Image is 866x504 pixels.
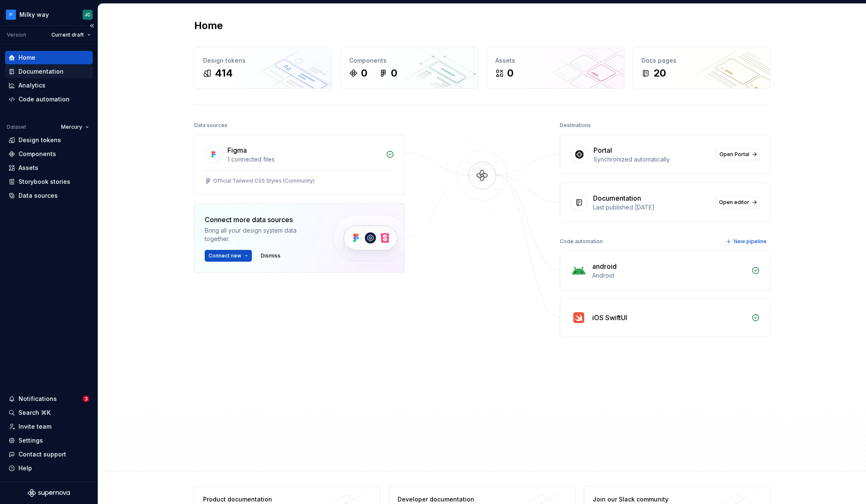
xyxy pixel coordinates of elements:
div: Home [19,53,35,62]
div: Data sources [194,119,227,131]
div: Search ⌘K [19,409,51,417]
div: Last published [DATE] [593,203,710,212]
h2: Home [194,19,223,32]
div: Connect more data sources [205,215,318,225]
div: Design tokens [203,56,323,65]
div: Version [7,32,26,38]
div: Join our Slack community [593,495,715,504]
div: Documentation [19,67,64,76]
a: Storybook stories [5,175,93,188]
button: Collapse sidebar [86,20,98,32]
div: Portal [593,145,612,155]
span: Connect new [208,252,241,259]
div: Bring all your design system data together. [205,226,318,243]
button: Notifications3 [5,392,93,406]
span: Open editor [719,199,749,206]
a: Assets [5,161,93,175]
div: iOS SwiftUI [592,313,627,323]
div: Analytics [19,81,45,90]
a: Assets0 [486,48,624,89]
a: Design tokens [5,133,93,147]
svg: Supernova Logo [28,489,70,497]
a: Open Portal [716,149,760,160]
div: Assets [495,56,615,65]
div: Destinations [560,119,591,131]
a: Settings [5,434,93,447]
div: Dataset [7,124,26,130]
div: Help [19,464,32,472]
div: Invite team [19,422,51,431]
div: Contact support [19,450,66,459]
button: Current draft [48,29,94,41]
a: Documentation [5,65,93,78]
div: Developer documentation [398,495,520,504]
div: Documentation [593,193,641,203]
span: Mercury [61,124,82,130]
a: Code automation [5,93,93,106]
div: Figma [227,145,247,155]
div: Design tokens [19,136,61,144]
img: c97f65f9-ff88-476c-bb7c-05e86b525b5e.png [6,10,16,20]
div: Synchronized automatically [593,155,711,164]
a: Home [5,51,93,64]
div: android [592,261,617,271]
button: Milky wayJC [2,5,96,24]
div: Code automation [560,236,603,247]
a: Docs pages20 [633,48,770,89]
button: Dismiss [257,250,284,262]
div: JC [85,11,91,18]
a: Figma1 connected filesOfficial Tailwind CSS Styles (Community) [194,135,405,195]
div: Official Tailwind CSS Styles (Community) [213,178,315,184]
button: Contact support [5,448,93,461]
a: Analytics [5,79,93,92]
button: New pipeline [723,236,770,247]
div: Android [592,271,746,280]
button: Connect new [205,250,252,262]
span: Open Portal [719,151,749,158]
div: Docs pages [641,56,762,65]
div: Notifications [19,395,57,403]
button: Search ⌘K [5,406,93,419]
span: 3 [83,395,89,402]
div: 20 [653,66,666,80]
div: Product documentation [203,495,326,504]
div: 1 connected files [227,155,381,164]
div: 0 [361,66,367,80]
div: Assets [19,164,38,172]
div: 0 [391,66,397,80]
div: 0 [507,66,513,80]
div: 414 [215,66,233,80]
span: Current draft [51,32,84,38]
div: Components [19,150,56,158]
div: Components [349,56,469,65]
span: Dismiss [261,252,281,259]
div: Storybook stories [19,178,70,186]
div: Settings [19,436,43,445]
button: Mercury [57,121,93,133]
button: Help [5,462,93,475]
a: Open editor [715,196,760,208]
a: Invite team [5,420,93,433]
div: Code automation [19,95,69,103]
a: Data sources [5,189,93,202]
a: Design tokens414 [194,48,332,89]
a: Components00 [340,48,478,89]
span: New pipeline [734,238,767,245]
div: Milky way [19,11,49,19]
a: Components [5,147,93,161]
div: Data sources [19,191,58,200]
